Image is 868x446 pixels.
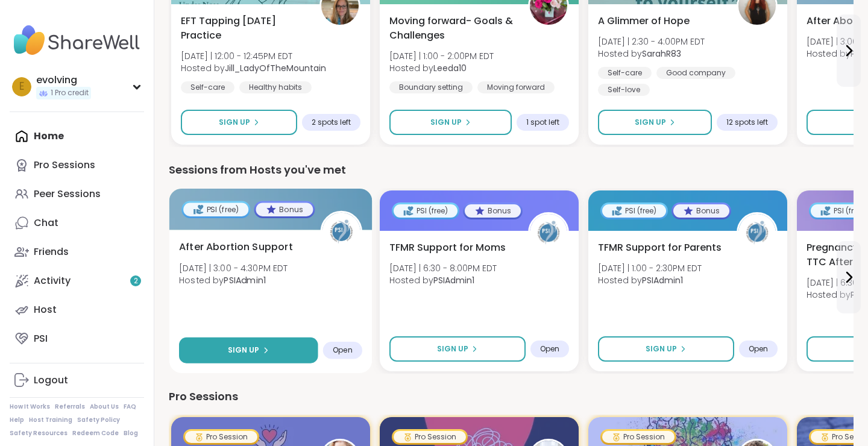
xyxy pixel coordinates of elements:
[10,19,144,61] img: ShareWell Nav Logo
[433,62,467,74] b: Leeda10
[239,81,312,93] div: Healthy habits
[389,262,497,274] span: [DATE] | 6:30 - 8:00PM EDT
[10,324,144,353] a: PSI
[10,295,144,324] a: Host
[598,336,734,362] button: Sign Up
[598,274,702,286] span: Hosted by
[10,180,144,209] a: Peer Sessions
[134,276,138,286] span: 2
[179,338,318,363] button: Sign Up
[181,14,306,43] span: EFT Tapping [DATE] Practice
[477,81,555,93] div: Moving forward
[256,203,313,216] div: Bonus
[726,118,768,127] span: 12 spots left
[124,429,138,438] a: Blog
[10,429,68,438] a: Safety Resources
[34,374,68,387] div: Logout
[749,344,768,354] span: Open
[598,67,652,79] div: Self-care
[642,274,683,286] b: PSIAdmin1
[738,214,776,251] img: PSIAdmin1
[10,266,144,295] a: Activity2
[183,203,248,216] div: PSI (free)
[10,366,144,395] a: Logout
[312,118,351,127] span: 2 spots left
[389,336,526,362] button: Sign Up
[179,262,288,274] span: [DATE] | 3:00 - 4:30PM EDT
[72,429,119,438] a: Redeem Code
[389,274,497,286] span: Hosted by
[224,274,265,286] b: PSIAdmin1
[55,403,85,411] a: Referrals
[77,416,120,424] a: Safety Policy
[179,240,293,254] span: After Abortion Support
[333,345,353,355] span: Open
[526,118,559,127] span: 1 spot left
[389,81,473,93] div: Boundary setting
[635,117,666,128] span: Sign Up
[181,62,326,74] span: Hosted by
[430,117,462,128] span: Sign Up
[540,344,559,354] span: Open
[10,416,24,424] a: Help
[179,274,288,286] span: Hosted by
[673,204,729,218] div: Bonus
[394,431,466,443] div: Pro Session
[602,204,666,218] div: PSI (free)
[642,48,681,60] b: SarahR83
[530,214,567,251] img: PSIAdmin1
[228,345,260,356] span: Sign Up
[34,187,101,201] div: Peer Sessions
[598,36,705,48] span: [DATE] | 2:30 - 4:00PM EDT
[389,14,515,43] span: Moving forward- Goals & Challenges
[34,303,57,316] div: Host
[394,204,458,218] div: PSI (free)
[389,110,512,135] button: Sign Up
[10,209,144,237] a: Chat
[169,162,854,178] div: Sessions from Hosts you've met
[225,62,326,74] b: Jill_LadyOfTheMountain
[598,110,712,135] button: Sign Up
[389,62,494,74] span: Hosted by
[598,84,650,96] div: Self-love
[219,117,250,128] span: Sign Up
[34,274,71,287] div: Activity
[602,431,675,443] div: Pro Session
[10,403,50,411] a: How It Works
[322,213,360,251] img: PSIAdmin1
[598,14,690,28] span: A Glimmer of Hope
[34,245,69,259] div: Friends
[598,262,702,274] span: [DATE] | 1:00 - 2:30PM EDT
[181,110,297,135] button: Sign Up
[36,74,91,87] div: evolving
[598,240,722,255] span: TFMR Support for Parents
[465,204,521,218] div: Bonus
[646,344,677,354] span: Sign Up
[185,431,257,443] div: Pro Session
[90,403,119,411] a: About Us
[34,159,95,172] div: Pro Sessions
[19,79,24,95] span: e
[29,416,72,424] a: Host Training
[34,332,48,345] div: PSI
[10,237,144,266] a: Friends
[51,88,89,98] span: 1 Pro credit
[34,216,58,230] div: Chat
[389,50,494,62] span: [DATE] | 1:00 - 2:00PM EDT
[656,67,735,79] div: Good company
[598,48,705,60] span: Hosted by
[389,240,506,255] span: TFMR Support for Moms
[433,274,474,286] b: PSIAdmin1
[181,50,326,62] span: [DATE] | 12:00 - 12:45PM EDT
[124,403,136,411] a: FAQ
[181,81,234,93] div: Self-care
[169,388,854,405] div: Pro Sessions
[10,151,144,180] a: Pro Sessions
[437,344,468,354] span: Sign Up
